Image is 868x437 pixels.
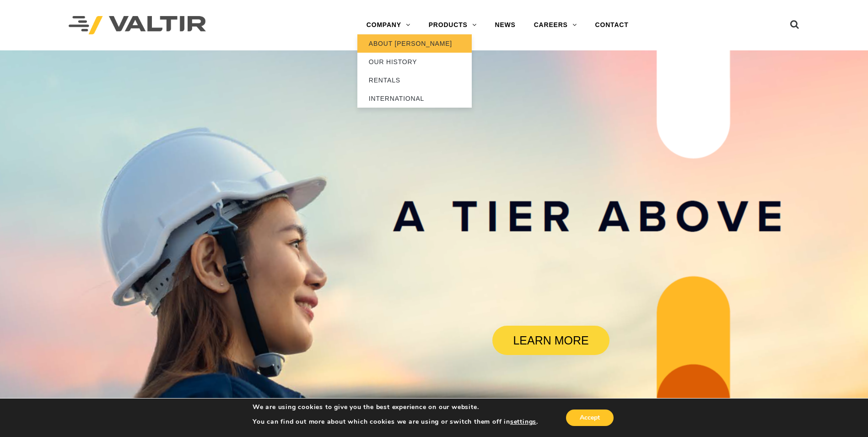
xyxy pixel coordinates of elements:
[357,53,472,71] a: OUR HISTORY
[357,16,420,34] a: COMPANY
[586,16,638,34] a: CONTACT
[253,418,538,426] p: You can find out more about which cookies we are using or switch them off in .
[69,16,206,35] img: Valtir
[525,16,586,34] a: CAREERS
[566,410,614,426] button: Accept
[357,89,472,108] a: INTERNATIONAL
[253,403,538,411] p: We are using cookies to give you the best experience on our website.
[420,16,486,34] a: PRODUCTS
[357,34,472,53] a: ABOUT [PERSON_NAME]
[492,326,609,355] a: LEARN MORE
[486,16,525,34] a: NEWS
[357,71,472,89] a: RENTALS
[510,418,536,426] button: settings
